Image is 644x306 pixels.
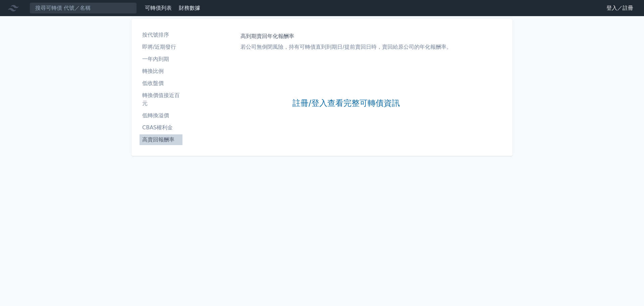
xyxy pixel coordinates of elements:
[140,31,182,39] li: 按代號排序
[140,124,182,132] li: CBAS權利金
[140,112,182,120] li: 低轉換溢價
[240,32,451,40] h1: 高到期賣回年化報酬率
[145,5,172,11] a: 可轉債列表
[240,43,451,51] p: 若公司無倒閉風險，持有可轉債直到到期日/提前賣回日時，賣回給原公司的年化報酬率。
[140,136,182,144] li: 高賣回報酬率
[140,134,182,145] a: 高賣回報酬率
[140,79,182,87] li: 低收盤價
[601,3,639,13] a: 登入／註冊
[140,110,182,121] a: 低轉換溢價
[140,43,182,51] li: 即將/近期發行
[140,42,182,52] a: 即將/近期發行
[140,66,182,77] a: 轉換比例
[140,122,182,133] a: CBAS權利金
[30,2,137,14] input: 搜尋可轉債 代號／名稱
[140,55,182,63] li: 一年內到期
[292,98,400,109] a: 註冊/登入查看完整可轉債資訊
[140,90,182,109] a: 轉換價值接近百元
[179,5,200,11] a: 財務數據
[140,91,182,107] li: 轉換價值接近百元
[140,78,182,89] a: 低收盤價
[140,54,182,64] a: 一年內到期
[140,30,182,40] a: 按代號排序
[140,67,182,75] li: 轉換比例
